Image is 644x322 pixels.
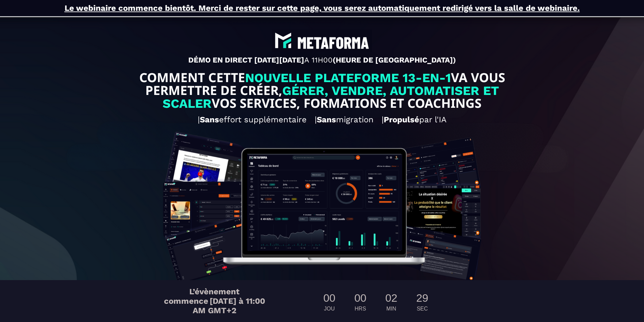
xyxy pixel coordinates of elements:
b: Sans [200,115,219,124]
p: DÉMO EN DIRECT [DATE][DATE] (HEURE DE [GEOGRAPHIC_DATA]) [10,56,634,65]
img: 8a78929a06b90bc262b46db567466864_Design_sans_titre_(13).png [153,128,490,317]
div: 02 [383,291,400,306]
div: 29 [413,291,431,306]
div: 00 [321,291,338,306]
u: Le webinaire commence bientôt. Merci de rester sur cette page, vous serez automatiquement redirig... [65,3,580,13]
div: SEC [413,306,431,312]
div: HRS [352,306,369,312]
b: Sans [317,115,336,124]
span: L’évènement commence [164,287,240,306]
span: NOUVELLE PLATEFORME 13-EN-1 [245,71,451,85]
div: JOU [321,306,338,312]
span: [DATE] à 11:00 AM GMT+2 [193,296,265,315]
span: A 11H00 [304,56,333,64]
div: MIN [383,306,400,312]
h2: | effort supplémentaire | migration | par l'IA [10,112,634,128]
img: abe9e435164421cb06e33ef15842a39e_e5ef653356713f0d7dd3797ab850248d_Capture_d%E2%80%99e%CC%81cran_2... [272,30,372,52]
span: GÉRER, VENDRE, AUTOMATISER ET SCALER [163,83,503,111]
b: Propulsé [384,115,419,124]
div: 00 [352,291,369,306]
text: COMMENT CETTE VA VOUS PERMETTRE DE CRÉER, VOS SERVICES, FORMATIONS ET COACHINGS [125,70,518,112]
